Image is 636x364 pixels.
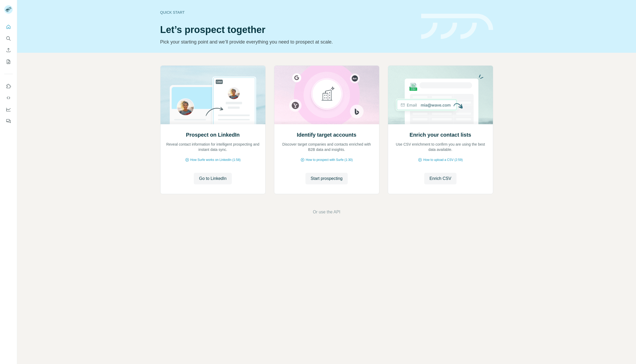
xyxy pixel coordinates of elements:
span: Enrich CSV [430,175,451,182]
button: Use Surfe API [4,93,13,103]
button: Search [4,34,13,43]
h2: Prospect on LinkedIn [186,131,239,138]
div: Quick start [160,10,415,15]
h1: Let’s prospect together [160,25,415,35]
button: Enrich CSV [424,173,457,184]
p: Reveal contact information for intelligent prospecting and instant data sync. [166,142,260,152]
button: Or use the API [313,209,340,215]
h2: Enrich your contact lists [409,131,471,138]
p: Discover target companies and contacts enriched with B2B data and insights. [280,142,374,152]
span: Start prospecting [311,175,343,182]
span: How Surfe works on LinkedIn (1:58) [190,157,241,162]
button: Use Surfe on LinkedIn [4,82,13,91]
span: How to prospect with Surfe (1:30) [306,157,353,162]
span: Go to LinkedIn [199,175,227,182]
button: Go to LinkedIn [194,173,232,184]
button: My lists [4,57,13,66]
p: Use CSV enrichment to confirm you are using the best data available. [393,142,488,152]
button: Dashboard [4,105,13,114]
img: Enrich your contact lists [388,66,493,124]
img: Prospect on LinkedIn [160,66,266,124]
button: Start prospecting [305,173,348,184]
img: banner [421,14,493,39]
button: Enrich CSV [4,45,13,55]
button: Quick start [4,22,13,32]
h2: Identify target accounts [297,131,356,138]
p: Pick your starting point and we’ll provide everything you need to prospect at scale. [160,38,415,46]
span: How to upload a CSV (2:59) [423,157,463,162]
img: Identify target accounts [274,66,379,124]
button: Feedback [4,116,13,126]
